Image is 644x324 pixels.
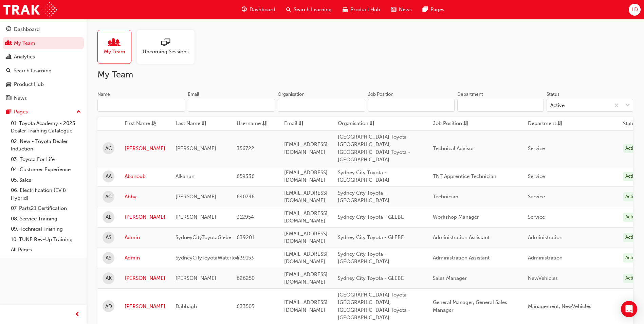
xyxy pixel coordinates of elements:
span: [PERSON_NAME] [176,145,216,151]
span: Sydney City Toyota - [GEOGRAPHIC_DATA] [338,251,389,265]
span: sorting-icon [299,120,304,128]
span: NewVehicles [528,275,558,281]
a: car-iconProduct Hub [337,3,386,17]
span: sorting-icon [370,120,375,128]
span: Product Hub [350,6,380,14]
span: [PERSON_NAME] [176,214,216,220]
span: news-icon [6,95,11,102]
span: News [399,6,412,14]
a: Abby [125,193,165,201]
th: Status [623,120,637,128]
span: search-icon [6,68,11,74]
span: Last Name [176,120,200,128]
span: Administration Assistant [433,234,490,240]
button: Emailsorting-icon [284,120,321,128]
div: Status [547,91,559,98]
span: SydneyCityToyotaGlebe [176,234,231,240]
a: 08. Service Training [8,214,84,224]
div: Active [550,102,565,109]
span: Workshop Manager [433,214,479,220]
span: AC [105,145,112,152]
span: Sales Manager [433,275,467,281]
span: Pages [430,6,444,14]
img: Trak [3,2,57,17]
span: guage-icon [6,26,11,33]
div: Active [623,192,641,201]
span: 356722 [237,145,254,151]
a: My Team [97,30,137,64]
input: Email [188,99,275,112]
span: search-icon [286,5,291,14]
a: 09. Technical Training [8,224,84,234]
div: Organisation [278,91,305,98]
span: Service [528,194,545,200]
span: 626250 [237,275,255,281]
a: 04. Customer Experience [8,164,84,175]
span: Search Learning [294,6,332,14]
a: 03. Toyota For Life [8,154,84,165]
div: Active [623,253,641,263]
span: [PERSON_NAME] [176,194,216,200]
a: pages-iconPages [417,3,450,17]
span: Service [528,214,545,220]
span: car-icon [6,82,11,88]
button: Departmentsorting-icon [528,120,565,128]
span: Sydney City Toyota - GLEBE [338,275,404,281]
span: Job Position [433,120,462,128]
span: [EMAIL_ADDRESS][DOMAIN_NAME] [284,210,328,224]
div: Active [623,172,641,181]
a: 06. Electrification (EV & Hybrid) [8,185,84,203]
span: Technician [433,194,458,200]
span: 640746 [237,194,255,200]
span: pages-icon [6,109,11,115]
span: 633505 [237,303,254,309]
span: Service [528,145,545,151]
a: Admin [125,254,165,262]
button: Pages [3,106,84,118]
span: [EMAIL_ADDRESS][DOMAIN_NAME] [284,231,328,245]
span: Dabbagh [176,303,197,309]
div: Active [623,274,641,283]
span: Service [528,173,545,179]
input: Department [457,99,544,112]
span: Administration [528,234,563,240]
span: [EMAIL_ADDRESS][DOMAIN_NAME] [284,299,328,313]
a: 01. Toyota Academy - 2025 Dealer Training Catalogue [8,118,84,136]
span: First Name [125,120,150,128]
span: [GEOGRAPHIC_DATA] Toyota - [GEOGRAPHIC_DATA], [GEOGRAPHIC_DATA] Toyota - [GEOGRAPHIC_DATA] [338,134,410,163]
span: Username [237,120,261,128]
a: Admin [125,234,165,241]
input: Organisation [278,99,365,112]
a: [PERSON_NAME] [125,274,165,282]
span: Upcoming Sessions [143,48,189,56]
div: Active [623,144,641,153]
a: My Team [3,37,84,50]
span: [EMAIL_ADDRESS][DOMAIN_NAME] [284,271,328,285]
button: Organisationsorting-icon [338,120,375,128]
span: prev-icon [75,310,80,319]
a: 07. Parts21 Certification [8,203,84,214]
a: Analytics [3,51,84,63]
span: chart-icon [6,54,11,60]
span: Sydney City Toyota - GLEBE [338,214,404,220]
span: up-icon [76,108,81,116]
span: sorting-icon [463,120,468,128]
a: Search Learning [3,65,84,77]
a: [PERSON_NAME] [125,145,165,152]
div: Dashboard [14,25,40,33]
div: Analytics [14,53,35,61]
span: Management, NewVehicles [528,303,591,309]
span: Alkanun [176,173,195,179]
div: Product Hub [14,80,44,88]
span: Sydney City Toyota - [GEOGRAPHIC_DATA] [338,169,389,183]
span: [GEOGRAPHIC_DATA] Toyota - [GEOGRAPHIC_DATA], [GEOGRAPHIC_DATA] Toyota - [GEOGRAPHIC_DATA] [338,292,410,321]
span: AD [105,303,112,310]
h2: My Team [97,69,633,80]
span: down-icon [625,101,630,110]
span: [EMAIL_ADDRESS][DOMAIN_NAME] [284,190,328,204]
button: DashboardMy TeamAnalyticsSearch LearningProduct HubNews [3,22,84,106]
div: Job Position [368,91,393,98]
button: First Nameasc-icon [125,120,162,128]
span: people-icon [110,38,119,48]
button: Usernamesorting-icon [237,120,274,128]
